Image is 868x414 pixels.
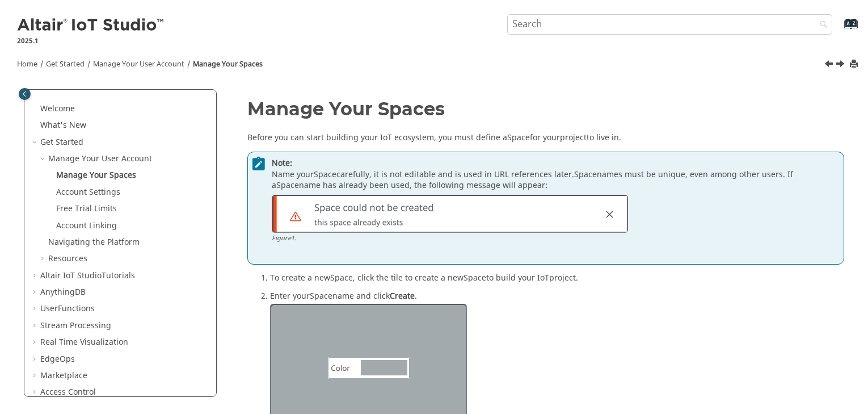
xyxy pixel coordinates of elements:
span: project [560,132,587,144]
span: Expand Resources [39,253,48,265]
a: Altair IoT StudioTutorials [40,270,135,282]
span: Altair IoT Studio [40,270,102,282]
span: Create [390,290,415,302]
span: Expand Altair IoT StudioTutorials [31,270,40,282]
span: Expand Stream Processing [31,320,40,332]
span: project [549,272,576,284]
span: Expand Access Control [31,387,40,398]
span: Expand AnythingDB [31,287,40,298]
a: Previous topic: Manage Your User Account [825,58,835,72]
span: Expand UserFunctions [31,303,40,315]
span: Expand Real Time Visualization [31,337,40,348]
span: Space [314,169,336,181]
a: Manage Your Spaces [56,169,136,181]
a: Account Linking [56,220,117,232]
span: Note: [272,158,840,169]
a: Go to index terms page [826,23,852,35]
a: EdgeOps [40,353,75,365]
a: Resources [48,253,87,265]
a: What's New [40,119,86,131]
a: Access Control [40,386,96,398]
span: Space [276,179,299,191]
a: Real Time Visualization [40,336,128,348]
a: AnythingDB [40,286,86,298]
span: Collapse Get Started [31,137,40,148]
span: Space [330,272,353,284]
h1: Manage Your Spaces [247,99,845,119]
a: Get Started [40,136,83,148]
a: Navigating the Platform [48,236,140,248]
a: Manage Your User Account [48,153,152,165]
span: Expand EdgeOps [31,354,40,365]
span: Expand Marketplace [31,370,40,382]
span: Figure [272,233,296,243]
a: Manage Your User Account [93,59,184,69]
span: Enter your name and click . [270,288,417,302]
span: Functions [58,303,95,315]
a: Next topic: Account Settings [837,58,846,72]
a: Marketplace [40,370,87,382]
a: Home [17,59,37,69]
a: Manage Your Spaces [193,59,263,69]
input: Search query [507,14,833,35]
div: Name your carefully, it is not editable and is used in URL references later. names must be unique... [247,152,845,265]
img: space_exists_error.png [272,195,628,233]
img: Altair IoT Studio [17,16,166,35]
a: Get Started [46,59,85,69]
button: Print this page [850,57,859,72]
span: To create a new , click the tile to create a new to build your IoT . [270,270,578,284]
span: . [294,233,296,243]
a: Stream Processing [40,320,111,332]
button: Toggle publishing table of content [19,88,31,100]
a: Welcome [40,103,75,115]
a: Free Trial Limits [56,203,117,215]
span: Space [464,272,486,284]
a: UserFunctions [40,303,95,315]
span: 1 [291,233,294,243]
a: Account Settings [56,186,120,198]
p: Before you can start building your IoT ecosystem, you must define a for your to live in. [247,132,845,144]
button: Search [805,14,837,36]
p: 2025.1 [17,36,166,46]
span: Space [310,290,332,302]
span: Collapse Manage Your User Account [39,153,48,165]
span: Space [507,132,530,144]
span: Space [574,169,597,181]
